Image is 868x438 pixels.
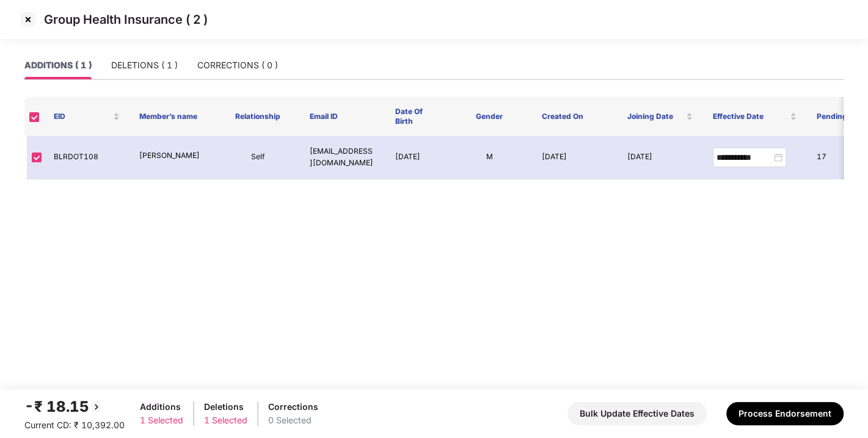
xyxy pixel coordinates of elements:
div: Corrections [268,400,318,414]
div: -₹ 18.15 [24,395,125,418]
div: DELETIONS ( 1 ) [111,59,178,72]
button: Bulk Update Effective Dates [567,402,707,425]
td: Self [215,136,301,179]
div: Additions [140,400,183,414]
th: Gender [447,97,532,136]
th: Created On [532,97,618,136]
th: Member’s name [129,97,215,136]
p: [PERSON_NAME] [139,150,205,162]
span: EID [54,112,111,121]
div: CORRECTIONS ( 0 ) [197,59,278,72]
img: svg+xml;base64,PHN2ZyBpZD0iQ3Jvc3MtMzJ4MzIiIHhtbG5zPSJodHRwOi8vd3d3LnczLm9yZy8yMDAwL3N2ZyIgd2lkdG... [18,10,38,29]
th: Joining Date [618,97,703,136]
div: 0 Selected [268,414,318,427]
th: Date Of Birth [385,97,447,136]
button: Process Endorsement [726,402,844,425]
span: Current CD: ₹ 10,392.00 [24,420,125,430]
div: 1 Selected [204,414,247,427]
th: Email ID [300,97,385,136]
td: [DATE] [532,136,618,179]
td: [EMAIL_ADDRESS][DOMAIN_NAME] [300,136,385,179]
p: Group Health Insurance ( 2 ) [44,12,208,27]
td: M [447,136,532,179]
th: EID [44,97,129,136]
div: 1 Selected [140,414,183,427]
td: BLRDOT108 [44,136,129,179]
th: Relationship [215,97,301,136]
span: Joining Date [627,112,684,121]
div: Deletions [204,400,247,414]
td: [DATE] [618,136,703,179]
th: Effective Date [702,97,806,136]
td: [DATE] [385,136,447,179]
div: ADDITIONS ( 1 ) [24,59,92,72]
span: Effective Date [712,112,787,121]
img: svg+xml;base64,PHN2ZyBpZD0iQmFjay0yMHgyMCIgeG1sbnM9Imh0dHA6Ly93d3cudzMub3JnLzIwMDAvc3ZnIiB3aWR0aD... [89,400,104,414]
